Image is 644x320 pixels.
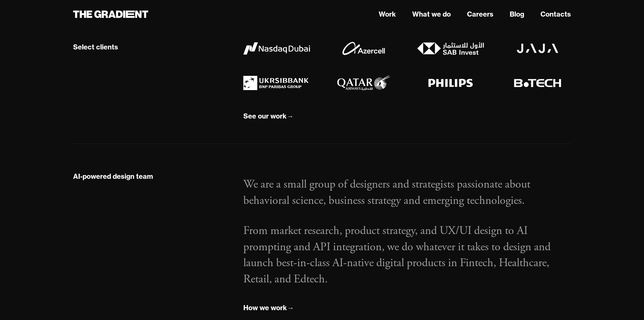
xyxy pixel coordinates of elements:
[510,9,524,19] a: Blog
[243,302,294,314] a: How we work→
[243,111,293,122] a: See our work→
[243,223,571,287] p: From market research, product strategy, and UX/UI design to AI prompting and API integration, we ...
[287,303,294,312] div: →
[243,303,287,312] div: How we work
[287,112,293,121] div: →
[243,42,310,55] img: Nasdaq Dubai logo
[412,9,451,19] a: What we do
[243,112,287,121] div: See our work
[73,172,153,181] div: AI-powered design team
[379,9,396,19] a: Work
[243,176,571,209] p: We are a small group of designers and strategists passionate about behavioral science, business s...
[73,43,118,51] div: Select clients
[540,9,571,19] a: Contacts
[467,9,493,19] a: Careers
[417,42,484,55] img: SAB Invest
